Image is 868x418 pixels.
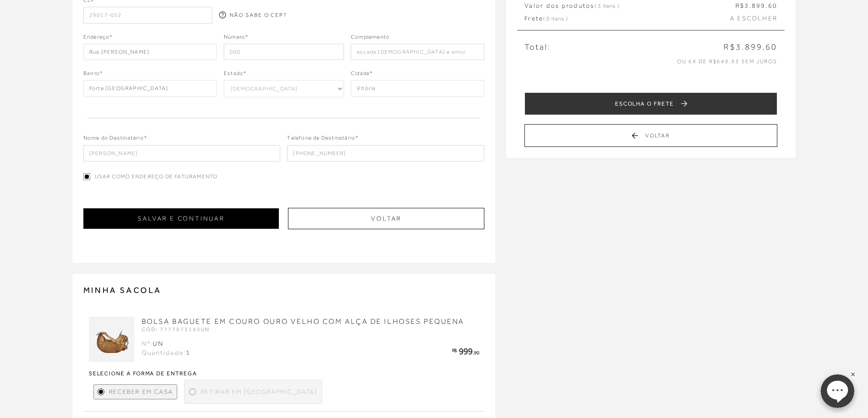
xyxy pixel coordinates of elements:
[524,41,550,53] span: Total:
[186,349,190,356] span: 1
[351,44,484,60] input: Ex: bloco, apartamento, etc
[724,41,777,53] span: R$3.899,60
[524,1,619,10] span: Valor dos produtos
[83,285,485,296] h2: MINHA SACOLA
[543,15,568,22] span: ( 0 itens )
[224,33,248,44] span: Número*
[142,348,191,358] div: Quantidade:
[473,350,479,355] span: ,90
[524,14,568,23] span: Frete
[730,14,777,23] span: A ESCOLHER
[459,346,473,356] span: 999
[224,69,247,80] span: Estado*
[200,387,317,397] span: Retirar em [GEOGRAPHIC_DATA]
[219,11,287,19] a: NÃO SABE O CEP?
[95,173,218,181] span: Usar como endereço de faturamento
[83,173,90,180] input: Usar como endereço de faturamento
[524,124,777,147] button: Voltar
[89,371,479,376] strong: Selecione a forma de entrega
[765,2,777,9] span: ,60
[142,339,191,348] div: Nº:
[745,2,765,9] span: 3.899
[287,145,484,161] input: ( )
[595,3,619,9] span: ( 3 itens )
[83,208,279,229] button: SALVAR E CONTINUAR
[89,317,134,362] img: BOLSA BAGUETE EM COURO OURO VELHO COM ALÇA DE ILHOSES PEQUENA
[735,2,745,9] span: R$
[142,326,210,332] span: CÓD: 7777073145UN
[351,33,390,44] span: Complemento
[83,33,113,44] span: Endereço*
[524,92,777,115] button: ESCOLHA O FRETE
[83,44,217,60] input: Rua, Logradouro, Avenida, etc
[153,340,163,347] span: UN
[677,58,777,65] span: ou 6x de R$649,93 sem juros
[83,69,103,80] span: Bairro*
[109,387,173,397] span: Receber em Casa
[452,347,457,353] span: R$
[83,7,213,23] input: _ _ _ _ _- _ _ _
[351,69,373,80] span: Cidade*
[142,317,464,326] a: BOLSA BAGUETE EM COURO OURO VELHO COM ALÇA DE ILHOSES PEQUENA
[83,134,147,145] span: Nome do Destinatário*
[287,134,359,145] span: Telefone de Destinatário*
[288,208,484,229] button: Voltar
